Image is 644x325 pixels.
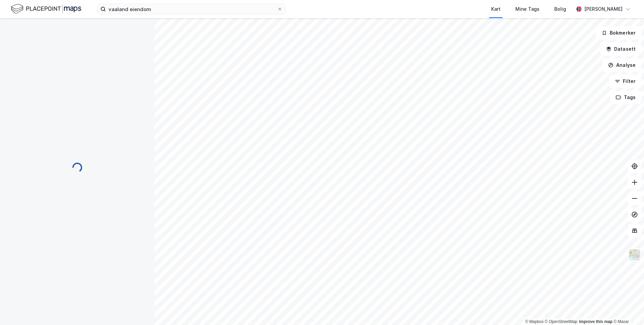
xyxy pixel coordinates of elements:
[610,293,644,325] iframe: Chat Widget
[610,91,641,104] button: Tags
[491,5,501,13] div: Kart
[525,319,544,324] a: Mapbox
[72,162,83,173] img: spinner.a6d8c91a73a9ac5275cf975e30b51cfb.svg
[628,248,641,261] img: Z
[596,26,641,40] button: Bokmerker
[554,5,566,13] div: Bolig
[584,5,622,13] div: [PERSON_NAME]
[106,4,277,14] input: Søk på adresse, matrikkel, gårdeiere, leietakere eller personer
[609,75,641,88] button: Filter
[515,5,540,13] div: Mine Tags
[545,319,577,324] a: OpenStreetMap
[610,293,644,325] div: Kontrollprogram for chat
[11,3,81,15] img: logo.f888ab2527a4732fd821a326f86c7f29.svg
[579,319,612,324] a: Improve this map
[600,42,641,56] button: Datasett
[602,58,641,72] button: Analyse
